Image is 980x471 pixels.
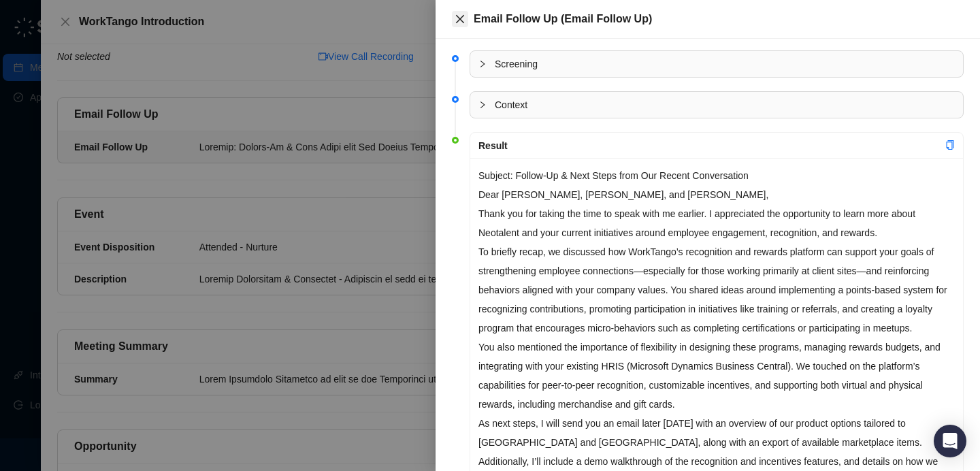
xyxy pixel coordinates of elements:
p: Subject: Follow-Up & Next Steps from Our Recent Conversation [478,166,955,185]
button: Close [452,11,468,27]
span: Screening [495,56,955,71]
span: collapsed [478,60,487,68]
span: copy [945,140,955,150]
p: You also mentioned the importance of flexibility in designing these programs, managing rewards bu... [478,338,955,414]
p: To briefly recap, we discussed how WorkTango’s recognition and rewards platform can support your ... [478,242,955,338]
div: Context [470,92,963,118]
div: Result [478,138,945,153]
span: close [455,14,465,25]
div: Screening [470,51,963,77]
span: collapsed [478,101,487,109]
p: Thank you for taking the time to speak with me earlier. I appreciated the opportunity to learn mo... [478,204,955,242]
p: Dear [PERSON_NAME], [PERSON_NAME], and [PERSON_NAME], [478,185,955,204]
div: Email Follow Up (Email Follow Up) [474,11,964,27]
div: Open Intercom Messenger [934,425,966,457]
span: Context [495,97,955,112]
